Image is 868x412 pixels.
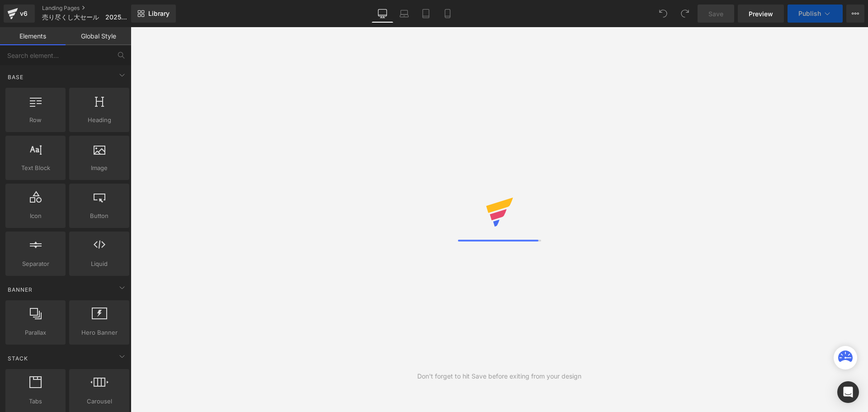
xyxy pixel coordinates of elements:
span: 売り尽くし大セール 2025.09 [42,14,127,21]
span: Icon [8,211,63,221]
span: Row [8,115,63,125]
span: Separator [8,259,63,269]
a: Global Style [66,27,131,45]
span: Save [708,9,723,19]
span: Banner [7,285,33,294]
button: More [846,5,864,23]
span: Button [72,211,127,221]
a: v6 [4,5,35,23]
span: Library [148,9,170,18]
button: Redo [676,5,694,23]
a: Preview [738,5,784,23]
span: Heading [72,115,127,125]
span: Base [7,73,24,81]
a: Tablet [415,5,437,23]
a: Mobile [437,5,458,23]
a: Landing Pages [42,5,145,12]
span: Tabs [8,397,63,406]
span: Preview [749,9,773,19]
span: Hero Banner [72,328,127,337]
span: Parallax [8,328,63,337]
button: Publish [788,5,843,23]
div: v6 [18,8,29,19]
span: Carousel [72,397,127,406]
div: Don't forget to hit Save before exiting from your design [417,371,581,381]
span: Publish [798,10,821,17]
button: Undo [654,5,672,23]
span: Image [72,163,127,173]
span: Stack [7,354,29,363]
a: Laptop [393,5,415,23]
a: New Library [131,5,176,23]
a: Desktop [372,5,393,23]
span: Liquid [72,259,127,269]
span: Text Block [8,163,63,173]
div: Open Intercom Messenger [837,381,859,403]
